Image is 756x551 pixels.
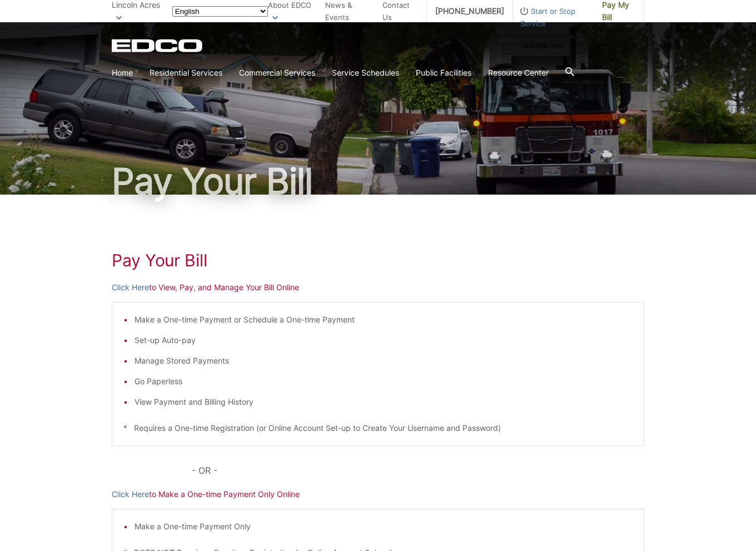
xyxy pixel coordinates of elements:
[135,396,633,408] li: View Payment and Billing History
[112,250,644,270] h1: Pay Your Bill
[135,355,633,367] li: Manage Stored Payments
[135,375,633,388] li: Go Paperless
[239,67,315,79] a: Commercial Services
[488,67,549,79] a: Resource Center
[123,422,633,434] p: * Requires a One-time Registration (or Online Account Set-up to Create Your Username and Password)
[135,334,633,346] li: Set-up Auto-pay
[172,6,268,17] select: Select a language
[135,520,633,533] li: Make a One-time Payment Only
[112,281,149,294] a: Click Here
[112,67,133,79] a: Home
[112,488,149,500] a: Click Here
[332,67,399,79] a: Service Schedules
[112,281,644,294] p: to View, Pay, and Manage Your Bill Online
[112,39,204,52] a: EDCD logo. Return to the homepage.
[112,163,644,199] h1: Pay Your Bill
[192,463,644,478] p: - OR -
[135,314,633,326] li: Make a One-time Payment or Schedule a One-time Payment
[416,67,471,79] a: Public Facilities
[112,488,644,500] p: to Make a One-time Payment Only Online
[150,67,222,79] a: Residential Services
